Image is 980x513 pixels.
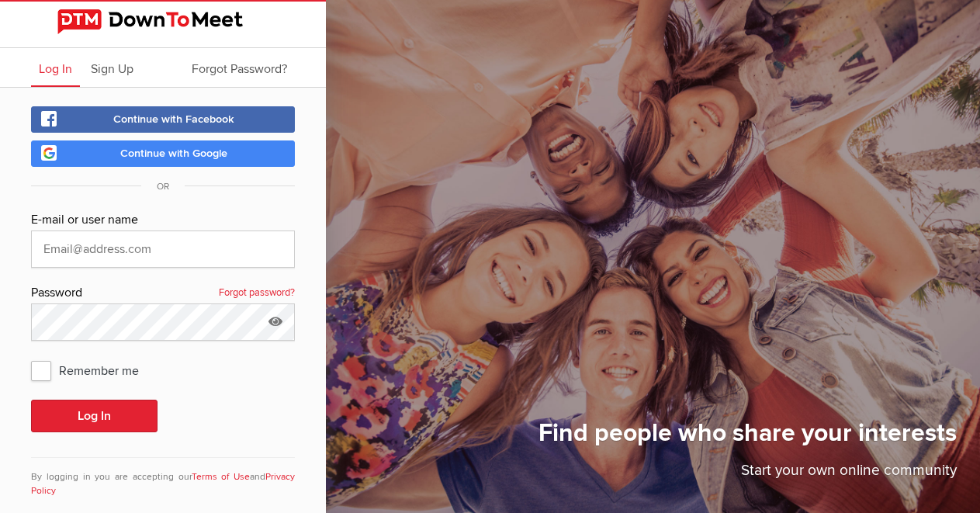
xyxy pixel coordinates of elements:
span: Log In [39,61,72,77]
a: Forgot password? [219,283,295,303]
a: Continue with Google [31,140,295,167]
div: By logging in you are accepting our and [31,457,295,498]
button: Log In [31,400,158,432]
span: Sign Up [91,61,133,77]
span: Forgot Password? [192,61,287,77]
a: Continue with Facebook [31,106,295,133]
img: DownToMeet [57,9,268,34]
span: Remember me [31,356,154,384]
h1: Find people who share your interests [538,418,957,459]
a: Sign Up [83,48,141,87]
a: Log In [31,48,80,87]
span: OR [141,181,185,192]
div: Password [31,283,295,303]
input: Email@address.com [31,231,295,268]
a: Forgot Password? [184,48,295,87]
span: Continue with Facebook [113,113,234,126]
div: E-mail or user name [31,210,295,231]
p: Start your own online community [538,459,957,490]
a: Terms of Use [192,471,251,483]
span: Continue with Google [120,147,227,160]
